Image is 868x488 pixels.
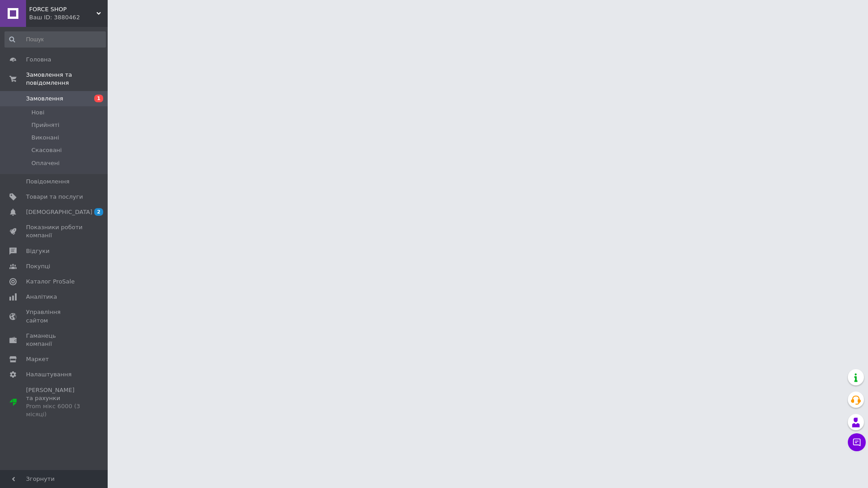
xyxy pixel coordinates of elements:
[26,278,74,286] span: Каталог ProSale
[29,5,96,13] span: FORCE SHOP
[848,433,866,451] button: Чат з покупцем
[26,293,57,301] span: Аналітика
[26,95,63,103] span: Замовлення
[31,121,59,129] span: Прийняті
[26,71,108,87] span: Замовлення та повідомлення
[26,402,83,418] div: Prom мікс 6000 (3 місяці)
[31,109,44,117] span: Нові
[31,134,59,142] span: Виконані
[94,208,103,216] span: 2
[26,370,72,379] span: Налаштування
[26,332,83,348] span: Гаманець компанії
[26,247,49,255] span: Відгуки
[4,31,106,48] input: Пошук
[26,262,50,270] span: Покупці
[31,159,60,167] span: Оплачені
[31,146,62,154] span: Скасовані
[26,355,49,363] span: Маркет
[29,13,108,22] div: Ваш ID: 3880462
[26,193,83,201] span: Товари та послуги
[26,56,51,64] span: Головна
[26,386,83,419] span: [PERSON_NAME] та рахунки
[26,178,70,186] span: Повідомлення
[26,308,83,324] span: Управління сайтом
[26,208,92,216] span: [DEMOGRAPHIC_DATA]
[94,95,103,102] span: 1
[26,223,83,240] span: Показники роботи компанії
